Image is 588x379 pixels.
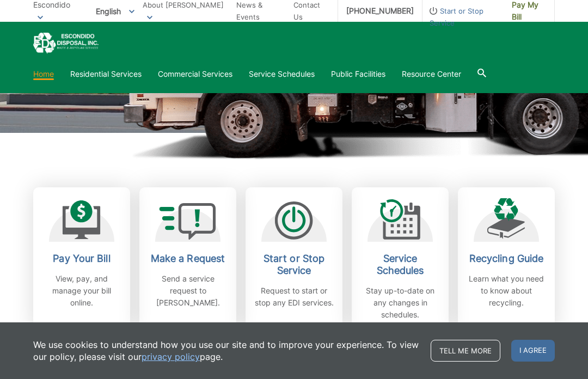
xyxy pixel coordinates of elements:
a: Service Schedules Stay up-to-date on any changes in schedules. [352,187,449,332]
a: Commercial Services [158,68,232,80]
p: Request to start or stop any EDI services. [254,285,334,309]
a: Pay Your Bill View, pay, and manage your bill online. [33,187,130,332]
span: I agree [511,340,555,362]
a: Tell me more [431,340,500,362]
a: privacy policy [142,351,200,363]
a: Resource Center [402,68,461,80]
p: View, pay, and manage your bill online. [41,273,122,309]
span: English [88,2,143,20]
a: Residential Services [70,68,142,80]
h2: Service Schedules [360,253,440,277]
p: Learn what you need to know about recycling. [466,273,547,309]
p: Stay up-to-date on any changes in schedules. [360,285,440,321]
h2: Start or Stop Service [254,253,334,277]
h2: Recycling Guide [466,253,547,265]
p: We use cookies to understand how you use our site and to improve your experience. To view our pol... [33,339,420,363]
a: EDCD logo. Return to the homepage. [33,33,99,54]
h2: Pay Your Bill [41,253,122,265]
a: Recycling Guide Learn what you need to know about recycling. [458,187,555,332]
h2: Make a Request [148,253,228,265]
a: Service Schedules [249,68,315,80]
a: Make a Request Send a service request to [PERSON_NAME]. [139,187,236,332]
a: Public Facilities [331,68,385,80]
p: Send a service request to [PERSON_NAME]. [148,273,228,309]
a: Home [33,68,54,80]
